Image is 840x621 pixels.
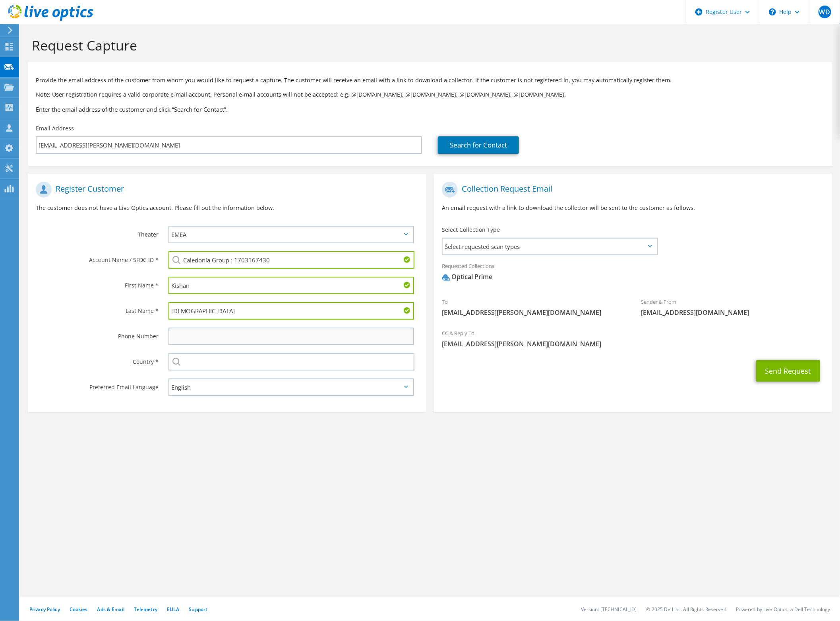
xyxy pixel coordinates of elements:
svg: \n [769,8,776,16]
a: Support [189,606,207,613]
a: Cookies [70,606,88,613]
p: An email request with a link to download the collector will be sent to the customer as follows. [442,204,824,212]
label: Account Name / SFDC ID * [36,251,159,264]
div: Optical Prime [442,272,492,281]
p: The customer does not have a Live Optics account. Please fill out the information below. [36,204,418,212]
span: [EMAIL_ADDRESS][DOMAIN_NAME] [641,308,824,317]
p: Provide the email address of the customer from whom you would like to request a capture. The cust... [36,76,824,85]
button: Send Request [756,360,820,382]
label: Last Name * [36,302,159,315]
p: Note: User registration requires a valid corporate e-mail account. Personal e-mail accounts will ... [36,90,824,99]
label: Email Address [36,124,74,132]
h1: Collection Request Email [442,182,820,198]
h1: Register Customer [36,182,414,198]
li: © 2025 Dell Inc. All Rights Reserved [646,606,726,613]
a: Search for Contact [438,136,519,154]
li: Powered by Live Optics, a Dell Technology [736,606,830,613]
h3: Enter the email address of the customer and click “Search for Contact”. [36,105,824,114]
h1: Request Capture [32,37,824,54]
label: Phone Number [36,328,159,340]
label: First Name * [36,277,159,289]
li: Version: [TECHNICAL_ID] [581,606,637,613]
div: Sender & From [633,293,832,321]
a: Privacy Policy [29,606,60,613]
a: EULA [167,606,179,613]
label: Preferred Email Language [36,378,159,391]
span: WD [819,6,831,18]
label: Select Collection Type [442,226,500,234]
a: Telemetry [134,606,157,613]
label: Theater [36,226,159,239]
span: [EMAIL_ADDRESS][PERSON_NAME][DOMAIN_NAME] [442,340,824,348]
div: CC & Reply To [434,325,832,352]
label: Country * [36,353,159,366]
span: Select requested scan types [443,239,657,254]
div: To [434,293,633,321]
a: Ads & Email [97,606,124,613]
span: [EMAIL_ADDRESS][PERSON_NAME][DOMAIN_NAME] [442,308,625,317]
div: Requested Collections [434,258,832,289]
